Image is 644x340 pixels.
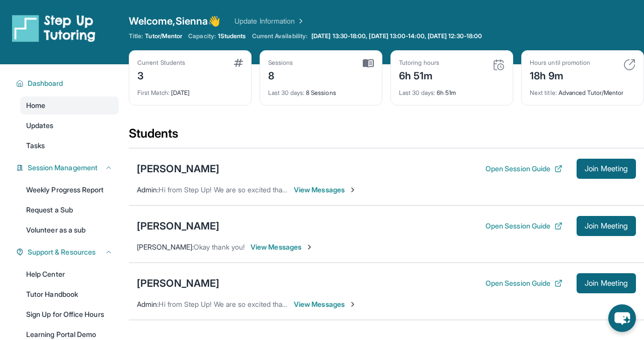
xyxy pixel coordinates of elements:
a: Home [20,96,119,115]
div: Current Students [137,59,185,67]
span: View Messages [251,242,313,252]
div: 6h 51m [399,83,505,97]
div: [PERSON_NAME] [137,162,219,176]
div: [DATE] [137,83,243,97]
span: Admin : [137,300,158,308]
img: card [234,59,243,67]
div: Hours until promotion [530,59,590,67]
button: Open Session Guide [486,221,562,231]
span: Tutor/Mentor [145,32,182,40]
button: Join Meeting [577,159,636,179]
span: Last 30 days : [268,89,304,96]
span: Home [26,100,45,110]
a: Tasks [20,137,119,155]
img: Chevron-Right [305,243,313,251]
span: Capacity: [188,32,216,40]
span: Support & Resources [28,247,96,257]
button: Open Session Guide [486,164,562,174]
a: Weekly Progress Report [20,181,119,199]
span: View Messages [294,185,357,195]
a: Help Center [20,265,119,283]
button: Session Management [24,163,113,173]
button: chat-button [608,304,636,332]
a: Tutor Handbook [20,285,119,303]
div: 6h 51m [399,67,439,83]
div: 8 Sessions [268,83,374,97]
span: Dashboard [28,78,63,88]
span: Next title : [530,89,557,96]
img: Chevron Right [295,16,305,26]
span: Current Availability: [252,32,307,40]
img: Chevron-Right [349,186,357,194]
span: Updates [26,121,54,131]
span: Title: [129,32,143,40]
button: Join Meeting [577,273,636,293]
a: Request a Sub [20,201,119,219]
span: View Messages [294,299,357,309]
span: Join Meeting [585,280,628,286]
div: [PERSON_NAME] [137,276,219,290]
a: Volunteer as a sub [20,221,119,239]
div: 8 [268,67,293,83]
span: Okay thank you! [194,243,245,251]
img: logo [12,14,96,42]
span: Admin : [137,185,158,194]
a: Sign Up for Office Hours [20,305,119,323]
span: Tasks [26,141,45,151]
div: Advanced Tutor/Mentor [530,83,635,97]
div: 18h 9m [530,67,590,83]
a: [DATE] 13:30-18:00, [DATE] 13:00-14:00, [DATE] 12:30-18:00 [309,32,484,40]
img: card [493,59,505,71]
a: Updates [20,117,119,135]
span: Last 30 days : [399,89,435,96]
span: First Match : [137,89,170,96]
span: [DATE] 13:30-18:00, [DATE] 13:00-14:00, [DATE] 12:30-18:00 [311,32,482,40]
div: 3 [137,67,185,83]
div: Tutoring hours [399,59,439,67]
span: Join Meeting [585,223,628,229]
span: Join Meeting [585,166,628,172]
span: Welcome, Sienna 👋 [129,14,220,28]
button: Join Meeting [577,216,636,236]
button: Open Session Guide [486,278,562,288]
div: Students [129,126,644,148]
div: [PERSON_NAME] [137,219,219,233]
div: Sessions [268,59,293,67]
button: Support & Resources [24,247,113,257]
img: Chevron-Right [349,300,357,308]
img: card [363,59,374,68]
span: Session Management [28,163,98,173]
img: card [623,59,635,71]
button: Dashboard [24,78,113,88]
a: Update Information [234,16,305,26]
span: 1 Students [218,32,246,40]
span: [PERSON_NAME] : [137,243,194,251]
